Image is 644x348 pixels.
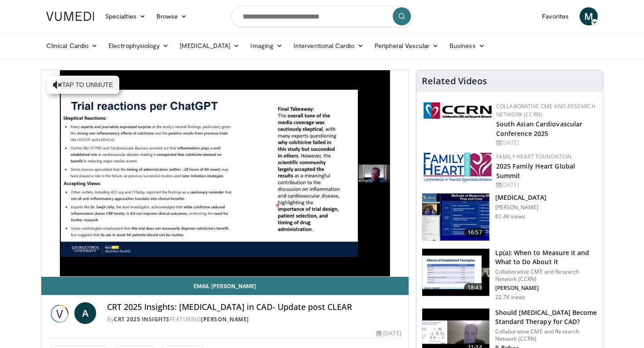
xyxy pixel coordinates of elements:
[422,248,597,301] a: 18:43 Lp(a): When to Measure it and What to Do About it Collaborative CME and Research Network (C...
[537,7,574,25] a: Favorites
[495,285,597,292] p: [PERSON_NAME]
[580,7,598,25] a: M
[107,302,401,312] h4: CRT 2025 Insights: [MEDICAL_DATA] in CAD- Update post CLEAR
[376,329,401,338] div: [DATE]
[49,302,71,324] img: CRT 2025 Insights
[422,193,597,241] a: 16:57 [MEDICAL_DATA] [PERSON_NAME] 61.4K views
[47,76,119,94] button: Tap to unmute
[422,76,487,87] h4: Related Videos
[369,37,444,55] a: Peripheral Vascular
[496,120,583,138] a: South Asian Cardiovascular Conference 2025
[46,12,94,21] img: VuMedi Logo
[444,37,490,55] a: Business
[495,248,597,266] h3: Lp(a): When to Measure it and What to Do About it
[74,302,96,324] a: A
[496,181,595,189] div: [DATE]
[41,37,103,55] a: Clinical Cardio
[114,315,170,323] a: CRT 2025 Insights
[422,193,489,241] img: a92b9a22-396b-4790-a2bb-5028b5f4e720.150x105_q85_crop-smart_upscale.jpg
[288,37,369,55] a: Interventional Cardio
[41,70,409,277] video-js: Video Player
[464,228,486,237] span: 16:57
[174,37,245,55] a: [MEDICAL_DATA]
[151,7,193,25] a: Browse
[231,5,413,27] input: Search topics, interventions
[464,283,486,292] span: 18:43
[496,102,595,118] a: Collaborative CME and Research Network (CCRN)
[495,294,525,301] p: 22.7K views
[100,7,151,25] a: Specialties
[495,193,547,202] h3: [MEDICAL_DATA]
[424,102,492,119] img: a04ee3ba-8487-4636-b0fb-5e8d268f3737.png.150x105_q85_autocrop_double_scale_upscale_version-0.2.png
[495,213,525,220] p: 61.4K views
[424,153,492,183] img: 96363db5-6b1b-407f-974b-715268b29f70.jpeg.150x105_q85_autocrop_double_scale_upscale_version-0.2.jpg
[495,204,547,211] p: [PERSON_NAME]
[245,37,288,55] a: Imaging
[103,37,174,55] a: Electrophysiology
[496,153,572,160] a: Family Heart Foundation
[495,328,597,343] p: Collaborative CME and Research Network (CCRN)
[495,308,597,326] h3: Should [MEDICAL_DATA] Become Standard Therapy for CAD?
[422,249,489,296] img: 7a20132b-96bf-405a-bedd-783937203c38.150x105_q85_crop-smart_upscale.jpg
[41,277,409,295] a: Email [PERSON_NAME]
[496,139,595,147] div: [DATE]
[496,162,575,180] a: 2025 Family Heart Global Summit
[107,315,401,324] div: By FEATURING
[201,315,249,323] a: [PERSON_NAME]
[495,268,597,283] p: Collaborative CME and Research Network (CCRN)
